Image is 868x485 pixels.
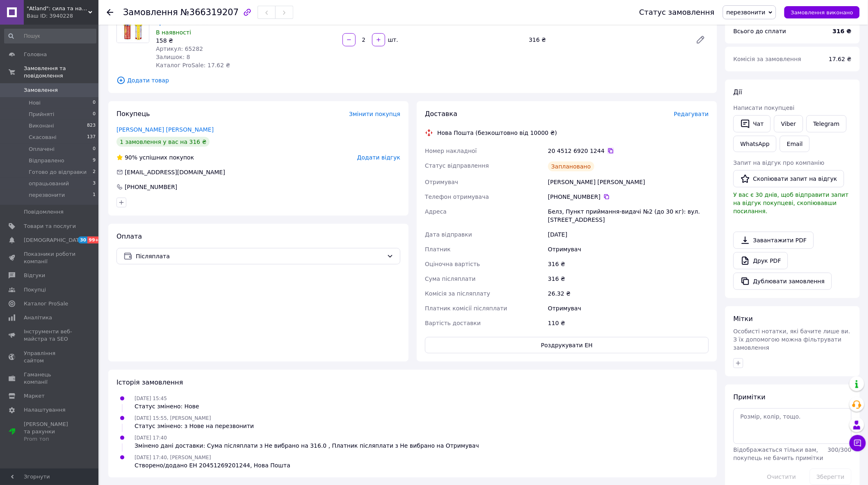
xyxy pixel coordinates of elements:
span: Маркет [24,392,45,400]
span: Інструменти веб-майстра та SEO [24,328,76,343]
span: Редагувати [674,111,709,117]
a: Вогнегасник вуглекислотний 500 мл FIRE STOP з кріпленням F1-23 [156,11,304,26]
span: Головна [24,51,47,58]
span: Отримувач [425,179,458,185]
span: Готово до відправки [29,168,87,176]
div: Змінено дані доставки: Сума післяплати з Не вибрано на 316.0 , Платник післяплати з Не вибрано на... [135,442,479,450]
span: Замовлення виконано [791,9,853,16]
span: 99+ [87,237,101,244]
div: [PERSON_NAME] [PERSON_NAME] [546,175,710,189]
span: Мітки [733,315,753,323]
span: Нові [29,99,41,107]
span: Телефон отримувача [425,194,489,200]
div: Отримувач [546,301,710,316]
span: перезвонити [726,9,765,16]
span: Замовлення [123,7,178,17]
span: Комісія за післяплату [425,290,490,297]
button: Роздрукувати ЕН [425,337,709,353]
span: Примітки [733,393,765,401]
span: Вартість доставки [425,320,481,326]
span: 1 [93,191,96,199]
img: Вогнегасник вуглекислотний 500 мл FIRE STOP з кріпленням F1-23 [117,11,149,43]
span: [EMAIL_ADDRESS][DOMAIN_NAME] [125,169,225,175]
div: Заплановано [548,162,594,171]
span: Відображається тільки вам, покупець не бачить примітки [733,446,823,461]
span: Налаштування [24,406,66,414]
span: Запит на відгук про компанію [733,159,825,166]
span: Артикул: 65282 [156,46,203,52]
div: 110 ₴ [546,316,710,330]
span: У вас є 30 днів, щоб відправити запит на відгук покупцеві, скопіювавши посилання. [733,191,849,214]
div: [PHONE_NUMBER] [124,183,178,191]
span: [DATE] 17:40 [135,435,167,441]
span: Управління сайтом [24,350,76,364]
div: Статус змінено: Нове [135,402,199,410]
span: Замовлення [24,87,58,94]
div: 316 ₴ [525,34,689,46]
span: [DATE] 17:40, [PERSON_NAME] [135,455,211,460]
span: Аналітика [24,314,52,321]
div: шт. [386,36,399,44]
span: Оплачені [29,146,55,153]
b: 316 ₴ [833,28,852,34]
span: Каталог ProSale: 17.62 ₴ [156,62,230,68]
div: Белз, Пункт приймання-видачі №2 (до 30 кг): вул. [STREET_ADDRESS] [546,204,710,227]
a: [PERSON_NAME] [PERSON_NAME] [116,126,214,133]
span: Відгуки [24,272,45,279]
span: Додати відгук [357,154,400,161]
a: WhatsApp [733,136,777,152]
span: В наявності [156,29,191,36]
span: 30 [78,237,87,244]
span: Всього до сплати [733,28,786,34]
span: опрацьований [29,180,69,187]
span: Адреса [425,208,447,215]
span: Платник [425,246,451,253]
span: Скасовані [29,134,57,141]
div: Ваш ID: 3940228 [27,12,98,20]
div: Створено/додано ЕН 20451269201244, Нова Пошта [135,461,290,469]
span: Особисті нотатки, які бачите лише ви. З їх допомогою можна фільтрувати замовлення [733,328,850,351]
div: Повернутися назад [107,8,113,16]
div: Отримувач [546,242,710,257]
span: [PERSON_NAME] та рахунки [24,421,76,443]
span: 0 [93,111,96,118]
span: Дата відправки [425,231,472,238]
span: Змінити покупця [349,111,400,117]
div: Prom топ [24,435,76,443]
span: Товари та послуги [24,223,76,230]
span: [DEMOGRAPHIC_DATA] [24,237,85,244]
span: Післяплата [136,252,384,261]
div: [DATE] [546,227,710,242]
div: Статус замовлення [640,8,715,16]
a: Редагувати [692,32,709,48]
a: Telegram [806,115,847,132]
span: Оціночна вартість [425,261,480,267]
span: 0 [93,146,96,153]
span: Покупці [24,286,46,294]
div: 316 ₴ [546,271,710,286]
span: Доставка [425,110,457,118]
span: Платник комісії післяплати [425,305,507,312]
div: 26.32 ₴ [546,286,710,301]
span: Каталог ProSale [24,300,68,307]
div: успішних покупок [116,153,194,162]
div: 20 4512 6920 1244 [548,147,709,155]
span: Історія замовлення [116,378,183,386]
span: [DATE] 15:55, [PERSON_NAME] [135,415,211,421]
span: 90% [125,154,137,161]
span: перезвонити [29,191,65,199]
span: Залишок: 8 [156,54,190,60]
button: Чат [733,115,771,132]
button: Замовлення виконано [784,6,860,18]
span: Виконані [29,122,54,130]
div: Статус змінено: з Нове на перезвонити [135,422,254,430]
span: Статус відправлення [425,162,489,169]
span: Номер накладної [425,148,477,154]
span: Повідомлення [24,208,64,216]
a: Viber [774,115,803,132]
button: Скопіювати запит на відгук [733,170,844,187]
span: 300 / 300 [828,446,852,453]
span: №366319207 [180,7,239,17]
button: Чат з покупцем [850,435,866,451]
span: Дії [733,88,742,96]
